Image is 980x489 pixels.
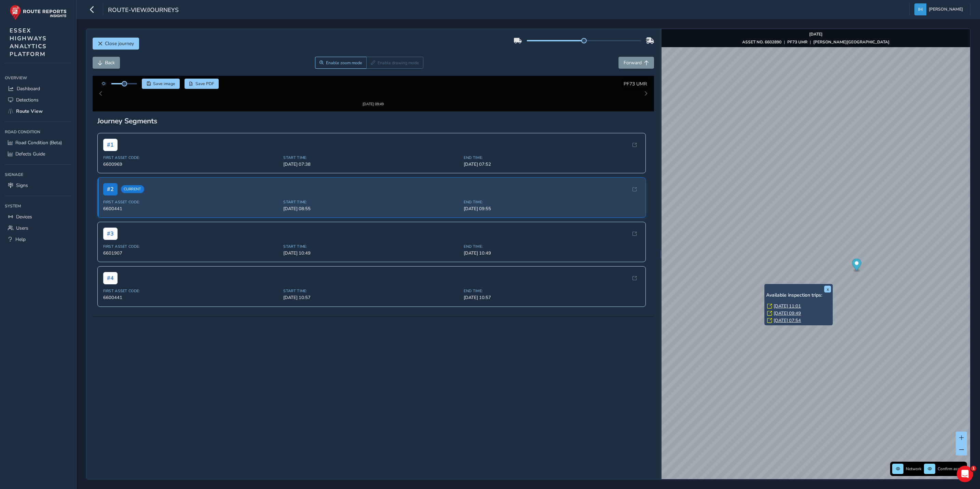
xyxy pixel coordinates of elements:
[283,193,460,199] span: Start Time:
[283,289,460,295] span: [DATE] 10:57
[742,39,781,45] strong: ASSET NO. 6602890
[5,180,71,191] a: Signs
[906,466,922,472] span: Network
[103,193,280,199] span: First Asset Code:
[5,73,71,83] div: Overview
[5,211,71,222] a: Devices
[103,289,280,295] span: 6600441
[624,81,647,87] span: PF73 UMR
[103,133,118,145] span: # 1
[774,317,801,324] a: [DATE] 07:54
[813,39,889,45] strong: [PERSON_NAME][GEOGRAPHIC_DATA]
[774,310,801,316] a: [DATE] 09:49
[464,155,640,161] span: [DATE] 07:52
[766,293,831,298] h6: Available inspection trips:
[774,303,801,309] a: [DATE] 11:01
[103,155,280,161] span: 6600969
[103,238,280,243] span: First Asset Code:
[16,108,43,114] span: Route View
[93,38,139,50] button: Close journey
[464,244,640,250] span: [DATE] 10:49
[108,6,179,15] span: route-view/journeys
[352,86,394,93] img: Thumbnail frame
[315,57,367,69] button: Zoom
[103,200,280,206] span: 6600441
[5,148,71,160] a: Defects Guide
[929,3,963,15] span: [PERSON_NAME]
[15,139,62,146] span: Road Condition (Beta)
[16,97,39,103] span: Detections
[10,27,47,58] span: ESSEX HIGHWAYS ANALYTICS PLATFORM
[153,81,175,86] span: Save image
[5,127,71,137] div: Road Condition
[15,236,26,243] span: Help
[97,110,650,120] div: Journey Segments
[283,238,460,243] span: Start Time:
[824,286,831,293] button: x
[16,225,28,231] span: Users
[283,244,460,250] span: [DATE] 10:49
[103,149,280,154] span: First Asset Code:
[195,81,214,86] span: Save PDF
[5,234,71,245] a: Help
[852,259,861,273] div: Map marker
[464,193,640,199] span: End Time:
[105,59,115,66] span: Back
[5,169,71,180] div: Signage
[787,39,807,45] strong: PF73 UMR
[5,83,71,94] a: Dashboard
[464,200,640,206] span: [DATE] 09:55
[142,79,180,89] button: Save
[185,79,219,89] button: PDF
[16,214,32,220] span: Devices
[624,59,642,66] span: Forward
[283,200,460,206] span: [DATE] 08:55
[957,466,973,482] iframe: Intercom live chat
[914,3,965,15] button: [PERSON_NAME]
[105,40,134,47] span: Close journey
[5,222,71,234] a: Users
[103,177,118,189] span: # 2
[17,85,40,92] span: Dashboard
[5,94,71,106] a: Detections
[15,151,45,157] span: Defects Guide
[103,266,118,279] span: # 4
[93,57,120,69] button: Back
[464,289,640,295] span: [DATE] 10:57
[5,137,71,148] a: Road Condition (Beta)
[352,93,394,98] div: [DATE] 09:49
[283,149,460,154] span: Start Time:
[938,466,965,472] span: Confirm assets
[10,5,67,20] img: rr logo
[971,466,976,471] span: 1
[103,244,280,250] span: 6601907
[16,182,28,189] span: Signs
[809,31,822,37] strong: [DATE]
[5,201,71,211] div: System
[103,221,118,234] span: # 3
[326,60,362,66] span: Enable zoom mode
[914,3,926,15] img: diamond-layout
[742,39,889,45] div: | |
[464,283,640,288] span: End Time:
[121,179,144,187] span: Current
[464,238,640,243] span: End Time:
[103,283,280,288] span: First Asset Code:
[618,57,654,69] button: Forward
[283,283,460,288] span: Start Time:
[283,155,460,161] span: [DATE] 07:38
[464,149,640,154] span: End Time:
[5,106,71,117] a: Route View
